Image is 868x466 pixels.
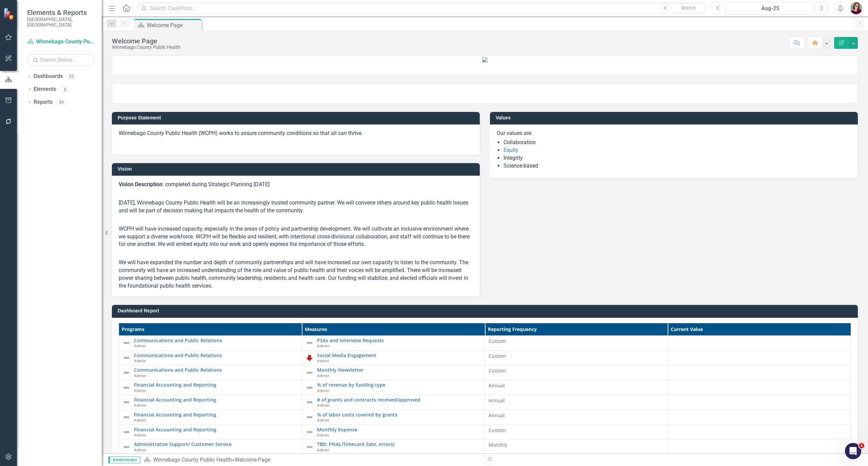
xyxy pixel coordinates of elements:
span: Admin [317,447,329,452]
img: Not Defined [122,339,131,347]
h3: Values [496,115,854,120]
span: Search [681,5,696,11]
span: WCPH will have increased capacity, especially in the areas of policy and partnership development.... [119,226,470,248]
img: Not Defined [122,354,131,362]
td: Double-Click to Edit Right Click for Context Menu [119,440,302,454]
span: Elements & Reports [27,8,95,17]
div: Custom [489,338,665,345]
td: Double-Click to Edit Right Click for Context Menu [119,350,302,365]
a: # of grants and contracts received/approved [317,397,481,402]
span: Admin [317,417,329,423]
a: Administrative Support/ Customer Service [134,442,298,447]
a: Reports [34,98,53,106]
iframe: Intercom live chat [845,443,861,459]
div: Annual [489,382,665,389]
a: Equity [504,147,518,153]
span: Admin [317,343,329,348]
li: Integrity [504,154,851,162]
div: 26 [56,99,67,105]
img: Not Defined [122,398,131,406]
a: TBD: PHAL/Timecard (late, errors) [317,442,481,447]
img: Below Plan [305,354,314,362]
h3: Vision [118,167,476,172]
img: Not Defined [122,413,131,421]
img: Not Defined [122,443,131,451]
span: Admin [134,417,146,423]
td: Double-Click to Edit [485,380,668,395]
span: 1 [859,443,864,448]
a: Financial Accounting and Reporting [134,382,298,387]
img: WCPH%20v2.jpg [482,57,488,62]
a: Financial Accounting and Reporting [134,397,298,402]
td: Double-Click to Edit [485,335,668,350]
a: PSAs and Interview Requests [317,338,481,343]
span: Admin [134,402,146,408]
td: Double-Click to Edit Right Click for Context Menu [302,410,485,425]
td: Double-Click to Edit Right Click for Context Menu [302,440,485,454]
a: Winnebago County Public Health [27,38,95,46]
img: Not Defined [305,339,314,347]
span: Administrator [108,457,140,463]
td: Double-Click to Edit Right Click for Context Menu [302,335,485,350]
a: Winnebago County Public Health [153,457,232,463]
strong: Vision Description [119,181,162,188]
td: Double-Click to Edit [485,440,668,454]
span: Admin [134,432,146,438]
img: Not Defined [305,413,314,421]
input: Search Below... [27,54,95,66]
span: Admin [134,358,146,363]
td: Double-Click to Edit Right Click for Context Menu [302,380,485,395]
li: Collaboration [504,139,851,147]
span: Admin [134,343,146,348]
div: Monthly [489,442,665,448]
span: [DATE], Winnebago County Public Health will be an increasingly trusted community partner. We will... [119,199,468,214]
button: Search [671,3,705,13]
img: Not Defined [122,384,131,392]
span: Admin [317,358,329,363]
small: [GEOGRAPHIC_DATA], [GEOGRAPHIC_DATA] [27,17,95,28]
div: Custom [489,367,665,374]
img: Not Defined [305,369,314,377]
a: Financial Accounting and Reporting [134,427,298,432]
span: Admin [134,373,146,378]
td: Double-Click to Edit Right Click for Context Menu [119,335,302,350]
h3: Dashboard Report [118,308,854,313]
span: Admin [134,388,146,393]
div: 0 [60,86,71,92]
img: Not Defined [122,428,131,436]
button: Aug-25 [727,2,813,14]
p: : completed during Strategic Planning [DATE] [119,181,473,190]
div: Winnebago County Public Health [112,45,181,50]
img: ClearPoint Strategy [3,7,16,20]
td: Double-Click to Edit Right Click for Context Menu [119,380,302,395]
img: Sarahjean Schluechtermann [850,2,862,14]
h3: Purpose Statement [118,115,476,120]
td: Double-Click to Edit [485,350,668,365]
td: Double-Click to Edit [485,395,668,410]
td: Double-Click to Edit Right Click for Context Menu [119,410,302,425]
a: % of revenue by funding type [317,382,481,387]
a: Communications and Public Relations [134,338,298,343]
span: Admin [317,373,329,378]
td: Double-Click to Edit [485,365,668,380]
td: Double-Click to Edit Right Click for Context Menu [302,350,485,365]
td: Double-Click to Edit Right Click for Context Menu [302,425,485,440]
div: Annual [489,397,665,404]
div: Aug-25 [729,4,811,13]
img: Not Defined [305,443,314,451]
a: Communications and Public Relations [134,353,298,358]
img: Not Defined [122,369,131,377]
a: Dashboards [34,73,63,80]
div: Welcome Page [112,37,181,45]
a: Monthly Expense [317,427,481,432]
a: Elements [34,85,56,93]
td: Double-Click to Edit Right Click for Context Menu [119,425,302,440]
span: Admin [317,432,329,438]
p: Our values are: [497,130,851,137]
span: Admin [134,447,146,452]
span: We will have expanded the number and depth of community partnerships and will have increased our ... [119,259,468,289]
input: Search ClearPoint... [137,2,707,14]
span: Admin [317,388,329,393]
li: Science-based [504,162,851,170]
